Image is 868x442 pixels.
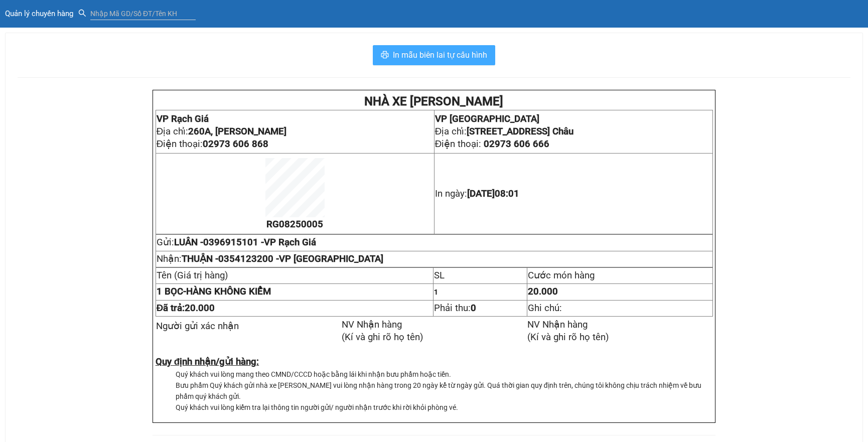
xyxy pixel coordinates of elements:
span: Đã trả: [157,303,215,314]
span: LUÂN - [174,237,316,248]
a: Quản lý chuyến hàng [5,10,78,18]
span: 08:01 [495,188,519,199]
strong: Quy định nhận/gửi hàng: [156,356,259,367]
span: SL [434,270,445,281]
span: 20.000 [528,286,558,297]
span: 1 [434,288,438,296]
span: VP Rạch Giá [157,113,209,124]
span: [DATE] [467,188,519,199]
span: Nhận: [157,253,383,264]
span: 20.000 [185,303,215,314]
li: Quý khách vui lòng mang theo CMND/CCCD hoặc bằng lái khi nhận bưu phẩm hoặc tiền. [176,369,713,380]
span: Điện thoại: [157,138,268,150]
span: Điện thoại: [435,138,549,150]
span: VP Rạch Giá [264,237,316,248]
span: Quản lý chuyến hàng [5,9,78,18]
strong: 260A, [PERSON_NAME] [188,126,286,137]
span: NV Nhận hàng [342,319,402,330]
span: VP [GEOGRAPHIC_DATA] [279,253,383,264]
span: (Kí và ghi rõ họ tên) [342,332,423,343]
span: Địa chỉ: [435,126,573,137]
span: NV Nhận hàng [527,319,588,330]
strong: NHÀ XE [PERSON_NAME] [364,94,503,108]
button: printerIn mẫu biên lai tự cấu hình [373,45,495,65]
span: In ngày: [435,188,519,199]
strong: [STREET_ADDRESS] Châu [467,126,573,137]
span: Người gửi xác nhận [156,321,239,332]
span: 0354123200 - [218,253,383,264]
span: 1 BỌC [157,286,183,297]
strong: HÀNG KHÔNG KIỂM [157,286,271,297]
span: Ghi chú: [528,303,562,314]
span: Địa chỉ: [157,126,286,137]
span: 0396915101 - [203,237,316,248]
span: printer [381,51,389,60]
span: Gửi: [157,237,316,248]
span: Phải thu: [434,303,476,314]
span: Tên (Giá trị hàng) [157,270,228,281]
span: Cước món hàng [528,270,595,281]
input: Nhập Mã GD/Số ĐT/Tên KH [90,8,196,20]
span: 02973 606 666 [484,138,549,150]
span: - [157,286,186,297]
span: (Kí và ghi rõ họ tên) [527,332,609,343]
span: THUẬN - [182,253,383,264]
span: VP [GEOGRAPHIC_DATA] [435,113,539,124]
span: 02973 606 868 [203,138,268,150]
li: Bưu phẩm Quý khách gửi nhà xe [PERSON_NAME] vui lòng nhận hàng trong 20 ngày kể từ ngày gửi. Quá ... [176,380,713,402]
span: search [78,9,86,17]
li: Quý khách vui lòng kiểm tra lại thông tin người gửi/ người nhận trước khi rời khỏi phòng vé. [176,402,713,413]
strong: 0 [471,303,476,314]
span: In mẫu biên lai tự cấu hình [393,49,487,61]
span: RG08250005 [266,219,323,230]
